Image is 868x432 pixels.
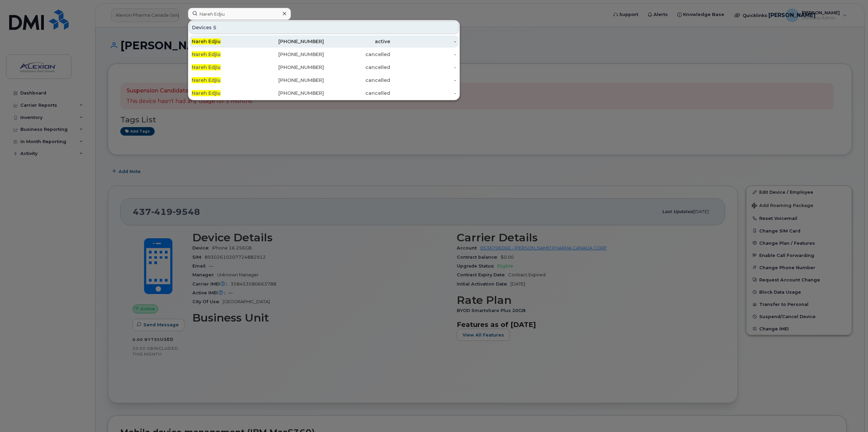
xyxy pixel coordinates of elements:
[324,38,390,45] div: active
[258,77,324,84] div: [PHONE_NUMBER]
[258,90,324,97] div: [PHONE_NUMBER]
[192,90,221,96] span: Nareh Edjiu
[258,64,324,71] div: [PHONE_NUMBER]
[324,77,390,84] div: cancelled
[189,21,459,34] div: Devices
[189,61,459,73] a: Nareh Edjiu[PHONE_NUMBER]cancelled-
[324,64,390,71] div: cancelled
[258,38,324,45] div: [PHONE_NUMBER]
[189,48,459,61] a: Nareh Edjiu[PHONE_NUMBER]cancelled-
[189,35,459,48] a: Nareh Edjiu[PHONE_NUMBER]active-
[189,87,459,99] a: Nareh Edjiu[PHONE_NUMBER]cancelled-
[324,90,390,97] div: cancelled
[324,51,390,58] div: cancelled
[390,64,456,71] div: -
[390,51,456,58] div: -
[192,64,221,70] span: Nareh Edjiu
[390,77,456,84] div: -
[213,24,216,31] span: 5
[390,90,456,97] div: -
[192,38,221,45] span: Nareh Edjiu
[189,74,459,86] a: Nareh Edjiu[PHONE_NUMBER]cancelled-
[192,51,221,57] span: Nareh Edjiu
[192,77,221,83] span: Nareh Edjiu
[390,38,456,45] div: -
[258,51,324,58] div: [PHONE_NUMBER]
